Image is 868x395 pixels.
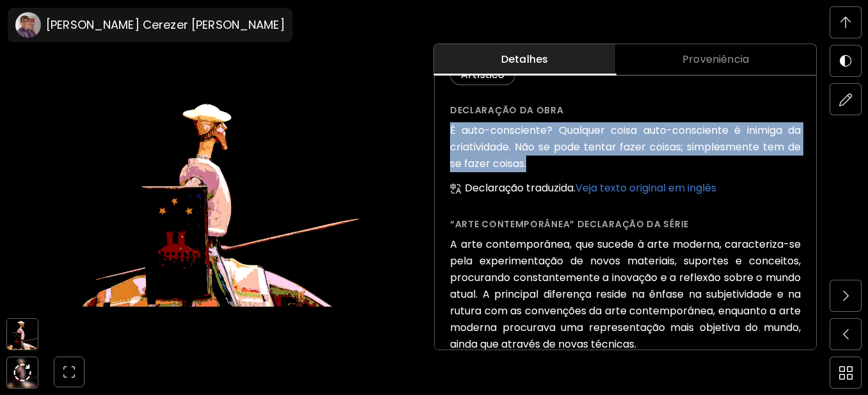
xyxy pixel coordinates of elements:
span: Detalhes [442,52,607,67]
h6: A arte contemporânea, que sucede à arte moderna, caracteriza-se pela experimentação de novos mate... [450,236,801,353]
h6: Declaração traduzida. [465,180,716,197]
span: Veja texto original em inglês [575,181,716,195]
h6: [PERSON_NAME] Cerezer [PERSON_NAME] [46,17,285,33]
h6: É auto-consciente? Qualquer coisa auto-consciente é inimiga da criatividade. Não se pode tentar f... [450,122,801,172]
h6: Declaração da obra [450,103,801,117]
span: Proveniência [623,52,808,67]
h6: “Arte Contemporânea” declaração da série [450,217,801,231]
